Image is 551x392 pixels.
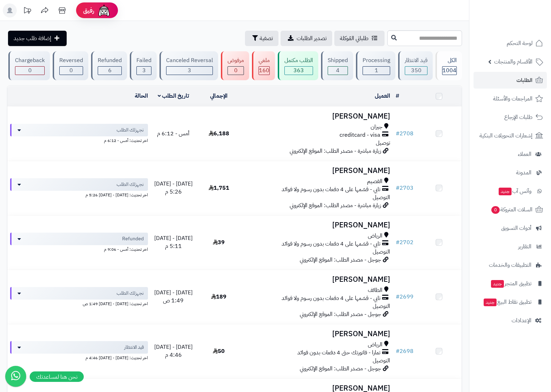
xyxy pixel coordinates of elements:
span: 1004 [442,66,456,75]
span: الطلبات [516,75,533,85]
a: العميل [375,92,390,100]
span: تطبيق المتجر [490,279,531,288]
span: Refunded [122,235,144,242]
span: السلات المتروكة [491,205,533,214]
span: 4 [336,66,340,75]
div: 3 [137,67,151,75]
span: التوصيل [373,356,390,365]
div: اخر تحديث: [DATE] - [DATE] 4:46 م [10,354,148,361]
a: مرفوض 0 [219,51,251,80]
a: إشعارات التحويلات البنكية [474,127,547,144]
a: الطلبات [474,72,547,89]
button: تصفية [245,31,278,46]
div: 3 [166,67,213,75]
a: #2699 [396,293,414,301]
div: الطلب مكتمل [284,56,313,65]
a: تطبيق المتجرجديد [474,275,547,292]
a: Failed 3 [128,51,158,80]
span: جوجل - مصدر الطلب: الموقع الإلكتروني [300,364,381,373]
span: إشعارات التحويلات البنكية [479,131,533,141]
a: Refunded 6 [90,51,128,80]
span: التقارير [518,242,531,251]
span: نجهزلك الطلب [117,181,144,188]
a: تحديثات المنصة [18,3,36,19]
a: Reversed 0 [51,51,90,80]
a: المدونة [474,164,547,181]
a: العملاء [474,146,547,163]
span: المراجعات والأسئلة [493,94,533,104]
span: نجهزلك الطلب [117,290,144,297]
a: #2698 [396,347,414,355]
div: 4 [328,67,348,75]
span: جيزان [371,123,382,131]
a: التقارير [474,238,547,255]
span: 363 [293,66,304,75]
h3: [PERSON_NAME] [244,330,390,338]
span: [DATE] - [DATE] 5:26 م [154,180,193,196]
div: ملغي [259,56,270,65]
span: جديد [491,280,504,288]
a: Canceled Reversal 3 [158,51,219,80]
div: مرفوض [228,56,244,65]
span: creditcard - visa [340,131,380,139]
div: اخر تحديث: أمس - 6:12 م [10,136,148,144]
a: الإجمالي [210,92,228,100]
a: # [396,92,399,100]
span: تابي - قسّمها على 4 دفعات بدون رسوم ولا فوائد [282,240,380,248]
span: 0 [234,66,238,75]
span: 1,751 [209,184,229,192]
span: الأقسام والمنتجات [494,57,533,67]
a: طلباتي المُوكلة [334,31,385,46]
a: ملغي 160 [251,51,276,80]
span: 350 [411,66,422,75]
span: 0 [28,66,32,75]
span: تصدير الطلبات [297,34,327,43]
span: القصيم [367,178,382,186]
span: 1 [375,66,378,75]
span: الإعدادات [512,316,531,325]
div: 6 [98,67,121,75]
span: 6 [108,66,112,75]
a: وآتس آبجديد [474,183,547,199]
span: أمس - 6:12 م [157,129,189,138]
span: جديد [484,299,497,306]
a: المراجعات والأسئلة [474,90,547,107]
a: السلات المتروكة0 [474,201,547,218]
div: Canceled Reversal [166,56,213,65]
div: Failed [136,56,151,65]
span: الرياض [368,232,382,240]
a: الحالة [135,92,148,100]
div: الكل [442,56,457,65]
span: التوصيل [373,248,390,256]
span: طلبات الإرجاع [504,112,533,122]
a: Chargeback 0 [7,51,51,80]
img: ai-face.png [97,3,111,17]
div: Processing [363,56,390,65]
div: Chargeback [15,56,45,65]
span: جديد [499,188,512,195]
a: أدوات التسويق [474,220,547,236]
span: # [396,347,400,355]
div: قيد الانتظار [405,56,427,65]
div: 0 [60,67,83,75]
a: تطبيق نقاط البيعجديد [474,294,547,310]
span: 50 [213,347,225,355]
h3: [PERSON_NAME] [244,167,390,175]
div: Reversed [59,56,83,65]
span: تابي - قسّمها على 4 دفعات بدون رسوم ولا فوائد [282,186,380,194]
div: 1 [363,67,390,75]
span: 0 [491,206,500,214]
span: 39 [213,238,225,247]
div: 160 [259,67,269,75]
a: قيد الانتظار 350 [397,51,434,80]
span: المدونة [516,168,531,178]
span: 160 [259,66,269,75]
div: اخر تحديث: [DATE] - [DATE] 5:26 م [10,191,148,198]
span: # [396,129,400,138]
a: Processing 1 [355,51,397,80]
div: اخر تحديث: [DATE] - [DATE] 1:49 ص [10,300,148,307]
a: الكل1004 [434,51,463,80]
span: جوجل - مصدر الطلب: الموقع الإلكتروني [300,256,381,264]
a: التطبيقات والخدمات [474,257,547,273]
span: الرياض [368,341,382,349]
